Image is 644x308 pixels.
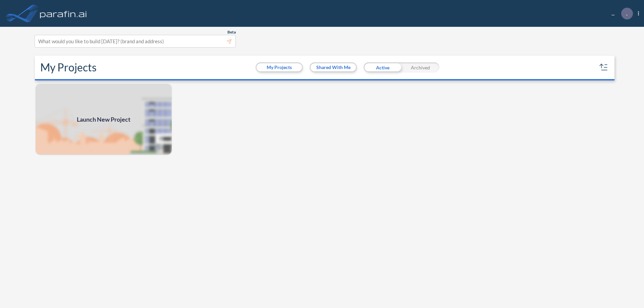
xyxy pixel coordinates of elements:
[35,83,172,156] img: add
[601,8,639,19] div: ...
[77,115,130,124] span: Launch New Project
[257,63,302,71] button: My Projects
[598,62,609,73] button: sort
[401,62,439,72] div: Archived
[626,10,628,16] p: .
[39,7,88,20] img: logo
[364,62,401,72] div: Active
[227,29,236,35] span: Beta
[35,83,172,156] a: Launch New Project
[40,61,97,74] h2: My Projects
[311,63,356,71] button: Shared With Me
